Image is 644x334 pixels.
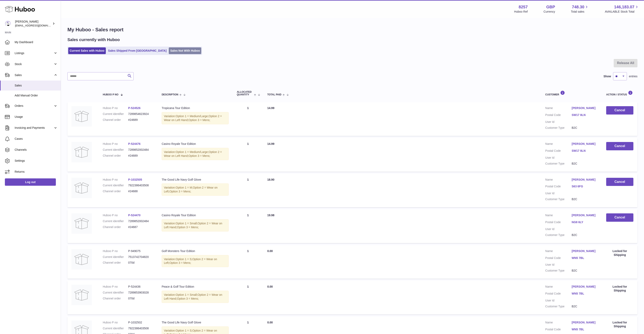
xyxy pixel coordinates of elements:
dd: B2C [572,162,598,166]
span: My Dashboard [15,40,58,44]
button: Cancel [606,106,633,115]
div: Variation: [162,255,229,267]
a: P-524476 [128,142,141,145]
dt: Channel order [103,154,128,158]
img: no-photo.jpg [71,106,92,127]
img: internalAdmin-8257@internal.huboo.com [5,21,11,27]
label: Show [604,74,611,78]
span: 0.00 [267,321,273,324]
span: Total paid [267,93,281,96]
dt: Postal Code [545,292,572,297]
a: WN5 7BL [572,292,598,296]
span: Add Manual Order [15,94,58,97]
div: Action / Status [606,91,633,96]
div: Locked for Shipping [606,285,633,293]
dd: #24689 [128,118,154,122]
dt: Channel order [103,118,128,122]
dd: B2C [572,126,598,130]
dt: Name [545,106,572,111]
dd: 7289854623924 [128,112,154,116]
dd: 7289853903028 [128,291,154,295]
strong: 8257 [519,4,528,10]
div: Casino Royale Tour Edition [162,142,229,146]
a: [PERSON_NAME] [572,285,598,289]
dt: Huboo P no [103,213,128,217]
a: SW17 8LN [572,149,598,153]
span: Option 1 = M; [176,186,193,189]
span: Option 1 = Small; [176,293,198,296]
a: Sales Shipped From [GEOGRAPHIC_DATA] [107,47,168,54]
td: 1 [233,209,263,243]
img: no-photo.jpg [71,213,92,234]
dd: #24688 [128,189,154,193]
div: Variation: [162,291,229,303]
span: Option 3 = Mens; [177,226,199,229]
dt: Customer Type [545,305,572,308]
span: Option 2 = Wear on Left Hand; [164,222,222,229]
dt: Huboo P no [103,249,128,253]
a: P-524470 [128,214,141,217]
a: P-1032505 [128,178,142,181]
span: Option 3 = Mens; [169,190,191,193]
div: Peace & Golf Tour Edition [162,285,229,289]
a: S63 6FG [572,184,598,188]
button: Cancel [606,142,633,150]
button: Cancel [606,213,633,222]
dt: Name [545,285,572,290]
dt: Huboo P no [103,285,128,289]
dt: Postal Code [545,327,572,332]
span: 146,183.07 [614,4,634,10]
dd: B2C [572,197,598,201]
a: [PERSON_NAME] [572,106,598,110]
dt: Channel order [103,225,128,229]
dt: Name [545,321,572,325]
a: WN5 7BL [572,256,598,260]
dt: User Id [545,191,572,195]
span: Sales [15,84,58,87]
span: Option 1 = Medium/Large; [176,115,209,118]
dt: Name [545,249,572,254]
dt: User Id [545,120,572,124]
dd: #24689 [128,154,154,158]
dt: Postal Code [545,113,572,118]
div: Locked for Shipping [606,321,633,328]
dt: Channel order [103,189,128,193]
dt: Current identifier [103,183,128,187]
dd: P-1032502 [128,321,154,324]
dt: User Id [545,227,572,231]
a: [PERSON_NAME] [572,213,598,217]
a: NG8 6LY [572,220,598,224]
span: 19.98 [267,214,274,217]
div: Variation: [162,148,229,160]
span: Listings [15,51,53,55]
span: Option 3 = Mens; [188,154,210,157]
div: Locked for Shipping [606,249,633,257]
dt: Customer Type [545,269,572,273]
dt: Current identifier [103,326,128,330]
span: Option 1 = Small; [176,222,198,225]
span: Description [162,93,178,96]
a: 146,183.07 AVAILABLE Stock Total [605,4,639,14]
td: 1 [233,102,263,136]
td: 1 [233,174,263,207]
dt: Current identifier [103,291,128,295]
dt: Huboo P no [103,178,128,182]
div: Variation: [162,219,229,231]
dd: 070d [128,297,154,300]
button: Cancel [606,178,633,186]
span: Option 2 = Wear on Left Hand; [164,150,222,157]
span: Invoicing and Payments [15,126,53,130]
a: Log out [5,178,56,186]
a: SW17 8LN [572,113,598,117]
span: Returns [15,170,58,174]
dd: B2C [572,305,598,308]
span: ALLOCATED Quantity [237,91,253,96]
a: Current Sales with Huboo [68,47,106,54]
a: [PERSON_NAME] [572,178,598,182]
dd: P-949075 [128,249,154,253]
dd: #24687 [128,225,154,229]
a: [PERSON_NAME] [572,249,598,253]
span: Usage [15,115,58,119]
dt: Name [545,213,572,218]
span: Settings [15,159,58,163]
